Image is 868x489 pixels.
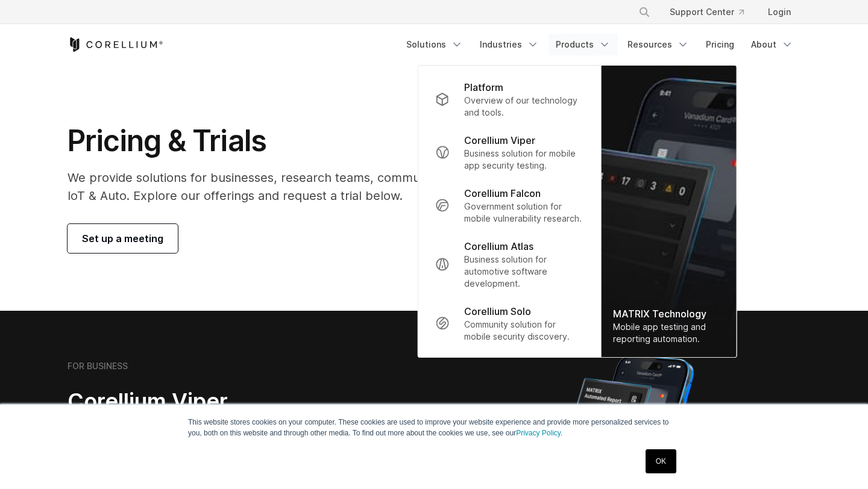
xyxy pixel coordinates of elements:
[660,1,753,23] a: Support Center
[426,73,594,126] a: Platform Overview of our technology and tools.
[699,34,741,55] a: Pricing
[464,148,584,172] p: Business solution for mobile app security testing.
[473,34,546,55] a: Industries
[758,1,800,23] a: Login
[68,37,163,52] a: Corellium Home
[601,66,736,357] img: Matrix_WebNav_1x
[613,321,724,345] div: Mobile app testing and reporting automation.
[646,449,676,473] a: OK
[549,34,618,55] a: Products
[516,429,562,437] a: Privacy Policy.
[613,307,724,321] div: MATRIX Technology
[464,133,535,148] p: Corellium Viper
[82,231,163,246] span: Set up a meeting
[426,179,594,232] a: Corellium Falcon Government solution for mobile vulnerability research.
[464,201,584,225] p: Government solution for mobile vulnerability research.
[426,126,594,179] a: Corellium Viper Business solution for mobile app security testing.
[464,304,531,319] p: Corellium Solo
[426,297,594,350] a: Corellium Solo Community solution for mobile security discovery.
[464,95,584,119] p: Overview of our technology and tools.
[624,1,800,23] div: Navigation Menu
[601,66,736,357] a: MATRIX Technology Mobile app testing and reporting automation.
[464,80,503,95] p: Platform
[188,417,680,438] p: This website stores cookies on your computer. These cookies are used to improve your website expe...
[464,186,541,201] p: Corellium Falcon
[68,169,548,205] p: We provide solutions for businesses, research teams, community individuals, and IoT & Auto. Explo...
[399,34,800,55] div: Navigation Menu
[68,361,128,372] h6: FOR BUSINESS
[744,34,800,55] a: About
[634,1,655,23] button: Search
[68,224,178,253] a: Set up a meeting
[399,34,470,55] a: Solutions
[620,34,696,55] a: Resources
[426,232,594,297] a: Corellium Atlas Business solution for automotive software development.
[68,388,376,415] h2: Corellium Viper
[68,123,548,159] h1: Pricing & Trials
[464,239,533,254] p: Corellium Atlas
[464,254,584,290] p: Business solution for automotive software development.
[464,319,584,343] p: Community solution for mobile security discovery.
